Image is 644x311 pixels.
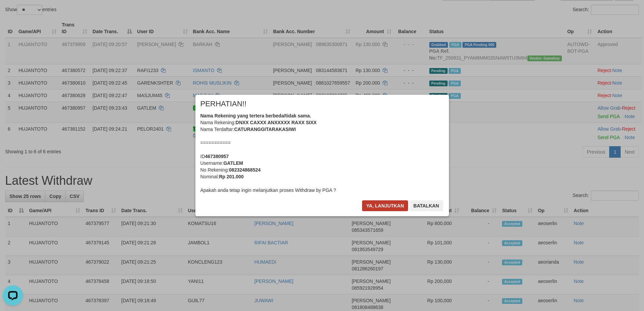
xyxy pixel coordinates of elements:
div: Nama Rekening: Nama Terdaftar: =========== ID Username: No Rekening: Nominal: Apakah anda tetap i... [200,112,444,194]
button: Open LiveChat chat widget [3,3,23,23]
button: Batalkan [409,200,443,211]
b: Rp 201.000 [219,174,244,179]
b: Nama Rekening yang tertera berbeda/tidak sama. [200,113,311,118]
b: 467380957 [205,154,229,159]
span: PERHATIAN!! [200,101,247,107]
b: 082324868524 [229,167,260,173]
b: DNXX CAXXX ANXXXXX RAXX SIXX [236,120,317,125]
b: CATURANGGITARAKASIWI [234,127,296,132]
b: GATLEM [223,160,243,166]
button: Ya, lanjutkan [362,200,408,211]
